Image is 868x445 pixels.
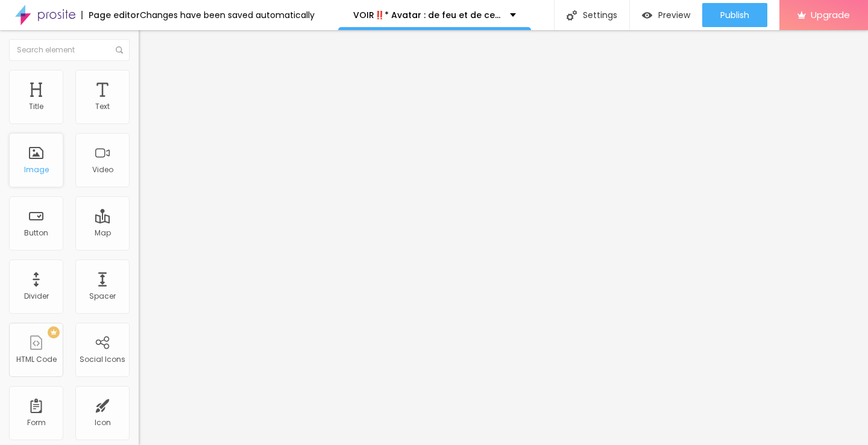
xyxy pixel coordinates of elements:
div: Title [29,102,43,111]
div: Video [92,166,113,174]
div: Changes have been saved automatically [140,11,315,19]
img: Icone [116,46,123,54]
div: Form [27,419,46,427]
img: view-1.svg [642,10,652,20]
span: Preview [658,10,690,20]
div: Spacer [89,292,116,300]
div: Divider [24,292,49,300]
img: Icone [567,10,577,20]
span: Upgrade [811,10,850,20]
button: Preview [630,3,702,27]
div: Text [95,102,110,111]
div: Social Icons [80,355,125,364]
div: HTML Code [16,355,57,364]
div: Image [24,166,49,174]
div: Button [24,229,48,237]
div: Map [95,229,111,237]
p: VOIR‼️* Avatar : de feu et de cendres 2025 COMPLET STREAMING-VF EN [GEOGRAPHIC_DATA] [353,11,501,19]
div: Page editor [81,11,140,19]
input: Search element [9,39,130,61]
button: Publish [702,3,767,27]
iframe: Editor [139,30,868,445]
div: Icon [95,419,111,427]
span: Publish [720,10,749,20]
